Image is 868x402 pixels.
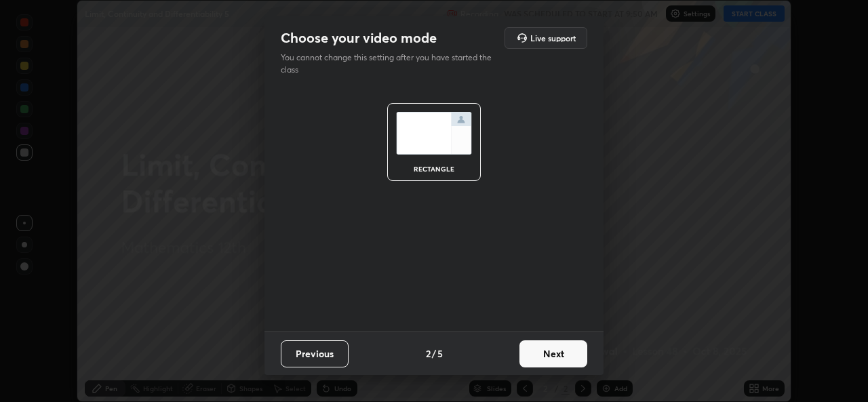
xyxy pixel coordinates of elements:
[426,346,431,361] h4: 2
[396,112,472,155] img: normalScreenIcon.ae25ed63.svg
[281,29,437,47] h2: Choose your video mode
[407,165,461,172] div: rectangle
[530,34,576,42] h5: Live support
[519,340,587,367] button: Next
[281,52,500,76] p: You cannot change this setting after you have started the class
[281,340,349,367] button: Previous
[432,346,436,361] h4: /
[437,346,443,361] h4: 5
